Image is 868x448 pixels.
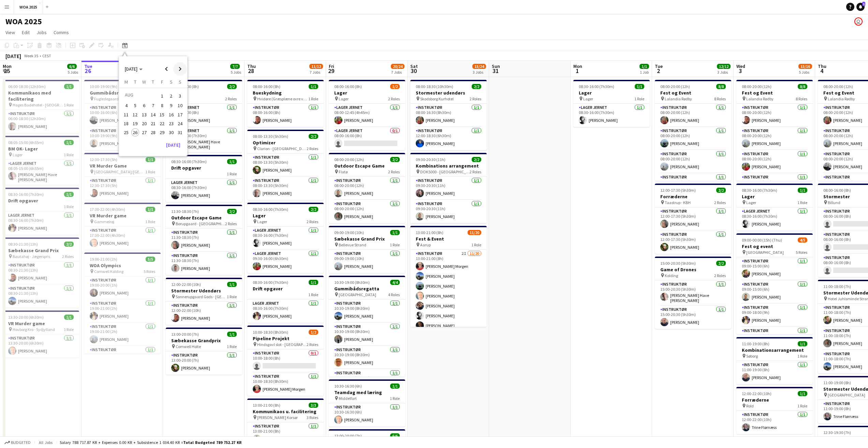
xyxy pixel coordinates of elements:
[410,127,487,150] app-card-role: Instruktør1/112:00-18:30 (6h30m)[PERSON_NAME]
[131,110,139,119] button: 12-08-2025
[84,163,161,169] h3: VR Murder Game
[655,193,731,200] h3: Forræderne
[64,152,74,157] span: 1 Role
[3,160,79,185] app-card-role: Lager Jernet1/108:05-15:00 (6h55m)[PERSON_NAME] Have [PERSON_NAME]
[142,79,146,85] span: W
[635,84,644,89] span: 1/1
[122,90,158,101] td: AUG
[660,188,696,193] span: 12:00-17:30 (5h30m)
[122,119,130,128] span: 18
[257,146,307,151] span: Clarion - [GEOGRAPHIC_DATA]
[329,104,405,127] app-card-role: Lager Jernet1/108:00-12:45 (4h45m)[PERSON_NAME]
[257,219,267,224] span: Lager
[19,28,32,37] a: Edit
[166,104,242,127] app-card-role: Lager Jernet1/108:00-16:00 (8h)[PERSON_NAME]
[166,80,242,152] div: 08:00-16:00 (8h)2/2Lager Lager2 RolesLager Jernet1/108:00-16:00 (8h)[PERSON_NAME]Lager Jernet1/10...
[334,84,362,89] span: 08:00-16:00 (8h)
[176,111,184,119] span: 17
[158,128,166,136] span: 29
[225,96,237,101] span: 2 Roles
[736,233,813,334] div: 09:00-00:00 (15h) (Thu)4/5Fest og event [GEOGRAPHIC_DATA]5 RolesInstruktør1/109:00-15:00 (6h)[PER...
[158,101,166,110] button: 08-08-2025
[149,128,157,136] span: 28
[131,111,139,119] span: 12
[329,226,405,273] div: 09:00-19:00 (10h)1/1Sæbekasse Grand Prix Bellevue Strand1 RoleInstruktør1/109:00-19:00 (10h)[PERS...
[8,140,44,145] span: 08:05-15:00 (6h55m)
[736,104,813,127] app-card-role: Instruktør1/108:00-20:00 (12h)[PERSON_NAME]
[84,153,161,200] app-job-card: 12:30-17:30 (5h)1/1VR Murder Game [GEOGRAPHIC_DATA]/[GEOGRAPHIC_DATA]1 RoleInstruktør1/112:30-17:...
[149,119,157,128] span: 21
[742,188,777,193] span: 08:30-16:00 (7h30m)
[3,237,79,308] div: 08:30-21:30 (13h)2/2Sæbekasse Grand Prix Bautahøj - Jægerspris2 RolesInstruktør1/108:30-21:30 (13...
[634,96,644,101] span: 1 Role
[329,236,405,242] h3: Sæbekasse Grand Prix
[329,80,405,150] app-job-card: 08:00-16:00 (8h)1/2Lager Lager2 RolesLager Jernet1/108:00-12:45 (4h45m)[PERSON_NAME]Lager Jernet0...
[160,62,173,76] button: Previous month
[856,3,865,11] a: 1
[655,184,731,254] div: 12:00-17:30 (5h30m)2/2Forræderne Taastrup - KBH2 RolesInstruktør1/112:00-17:30 (5h30m)[PERSON_NAM...
[308,96,318,101] span: 1 Role
[247,80,324,127] div: 08:00-16:00 (8h)1/1Bueskydning Hvidøre (Græsplæne ovre ved [GEOGRAPHIC_DATA])1 RoleInstruktør1/10...
[166,101,175,110] button: 09-08-2025
[166,215,242,221] h3: Outdoor Escape Game
[660,84,690,89] span: 08:00-20:00 (12h)
[247,203,324,273] app-job-card: 08:30-16:00 (7h30m)2/2Lager Lager2 RolesLager Jernet1/108:30-16:00 (7h30m)[PERSON_NAME]Lager Jern...
[3,188,79,235] app-job-card: 08:30-16:00 (7h30m)1/1Drift opgaver1 RoleLager Jernet1/108:30-16:00 (7h30m)[PERSON_NAME]
[171,159,207,164] span: 08:30-16:00 (7h30m)
[166,205,242,275] app-job-card: 11:30-18:30 (7h)2/2Outdoor Escape Game Borupgaard - [GEOGRAPHIC_DATA]2 RolesInstruktør1/111:30-18...
[122,119,131,128] button: 18-08-2025
[247,154,324,177] app-card-role: Instruktør1/108:00-13:30 (5h30m)[PERSON_NAME]
[410,236,487,242] h3: Fest & Event
[131,101,139,110] button: 05-08-2025
[84,203,161,250] app-job-card: 17:30-22:00 (4h30m)1/1VR Murder game Gammelrøj1 RoleInstruktør1/117:30-22:00 (4h30m)[PERSON_NAME]
[3,90,79,102] h3: Kommunikaos med facilitering
[420,242,431,247] span: Aarup
[94,96,144,101] span: Fugledegaard, Tissø Vikingecenter
[149,102,157,110] span: 7
[247,177,324,200] app-card-role: Instruktør1/108:00-13:30 (5h30m)[PERSON_NAME]
[152,79,154,85] span: T
[64,102,74,107] span: 1 Role
[163,140,183,150] button: [DATE]
[736,150,813,173] app-card-role: Instruktør1/108:00-20:00 (12h)[PERSON_NAME]
[714,96,726,101] span: 8 Roles
[309,207,318,212] span: 2/2
[307,146,318,151] span: 2 Roles
[471,242,481,247] span: 1 Role
[145,169,155,174] span: 1 Role
[8,242,38,247] span: 08:30-21:30 (13h)
[149,111,157,119] span: 14
[122,102,130,110] span: 4
[796,96,807,101] span: 8 Roles
[334,230,364,235] span: 09:00-19:00 (10h)
[131,119,139,128] button: 19-08-2025
[798,84,807,89] span: 8/8
[736,184,813,231] app-job-card: 08:30-16:00 (7h30m)1/1Lager Lager1 RoleLager Jernet1/108:30-16:00 (7h30m)[PERSON_NAME]
[124,79,128,85] span: M
[122,63,145,75] button: Choose month and year
[339,169,348,174] span: Flatø
[339,242,366,247] span: Bellevue Strand
[410,226,487,327] div: 13:00-21:00 (8h)11/20Fest & Event Aarup1 RoleInstruktør2I11/2013:00-21:00 (8h)[PERSON_NAME] Morge...
[90,207,125,212] span: 17:30-22:00 (4h30m)
[131,102,139,110] span: 5
[714,200,726,205] span: 2 Roles
[823,84,853,89] span: 08:00-20:00 (12h)
[36,29,47,35] span: Jobs
[410,80,487,150] div: 08:00-18:30 (10h30m)2/2Stormester udendørs Skodsborg Kurhotel2 RolesInstruktør1/108:00-16:30 (8h3...
[410,90,487,96] h3: Stormester udendørs
[339,96,349,101] span: Lager
[470,169,481,174] span: 2 Roles
[140,119,149,128] button: 20-08-2025
[146,157,155,162] span: 1/1
[309,84,318,89] span: 1/1
[122,101,131,110] button: 04-08-2025
[225,221,237,226] span: 2 Roles
[131,128,139,136] span: 26
[227,84,237,89] span: 2/2
[167,91,175,101] span: 2
[329,163,405,169] h3: Outdoor Escape Game
[579,84,614,89] span: 08:30-16:00 (7h30m)
[5,29,15,35] span: View
[140,102,148,110] span: 6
